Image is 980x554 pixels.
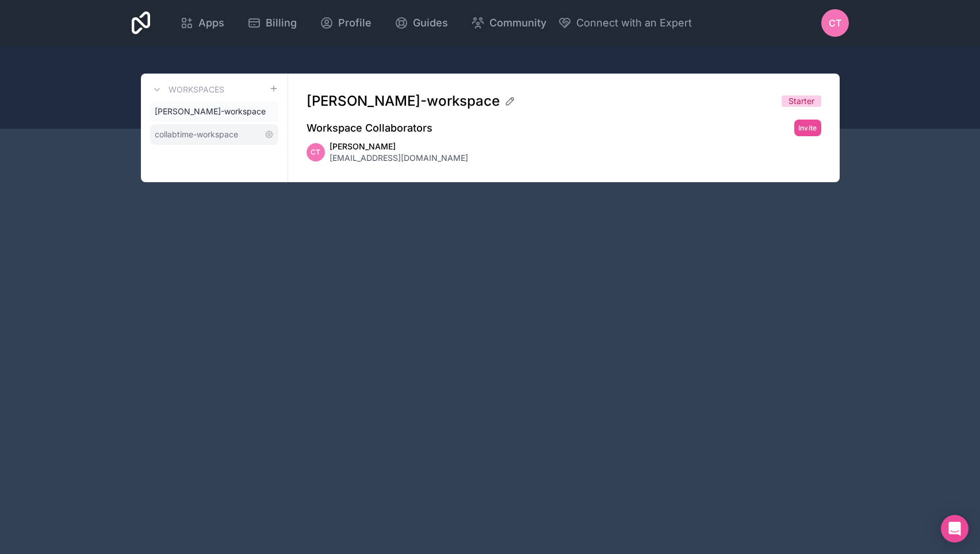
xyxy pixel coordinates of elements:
h3: Workspaces [169,84,224,95]
a: Guides [385,10,457,36]
span: Starter [788,95,814,107]
span: [PERSON_NAME] [330,141,468,152]
a: Apps [171,10,233,36]
span: collabtime-workspace [155,129,238,140]
span: Profile [338,15,372,31]
button: Invite [794,120,821,136]
a: Community [462,10,556,36]
a: [PERSON_NAME]-workspace [150,101,278,122]
a: Billing [238,10,306,36]
span: Community [489,15,546,31]
span: [PERSON_NAME]-workspace [155,106,266,117]
span: [PERSON_NAME]-workspace [307,92,500,110]
a: collabtime-workspace [150,124,278,145]
div: Open Intercom Messenger [941,515,968,543]
span: Billing [266,15,297,31]
span: [EMAIL_ADDRESS][DOMAIN_NAME] [330,152,468,164]
span: Apps [198,15,224,31]
a: Profile [311,10,381,36]
span: CT [311,148,320,157]
span: Guides [413,15,448,31]
span: CT [829,16,841,30]
h2: Workspace Collaborators [307,120,432,136]
a: Workspaces [150,83,224,97]
span: Connect with an Expert [576,15,692,31]
button: Connect with an Expert [558,15,692,31]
